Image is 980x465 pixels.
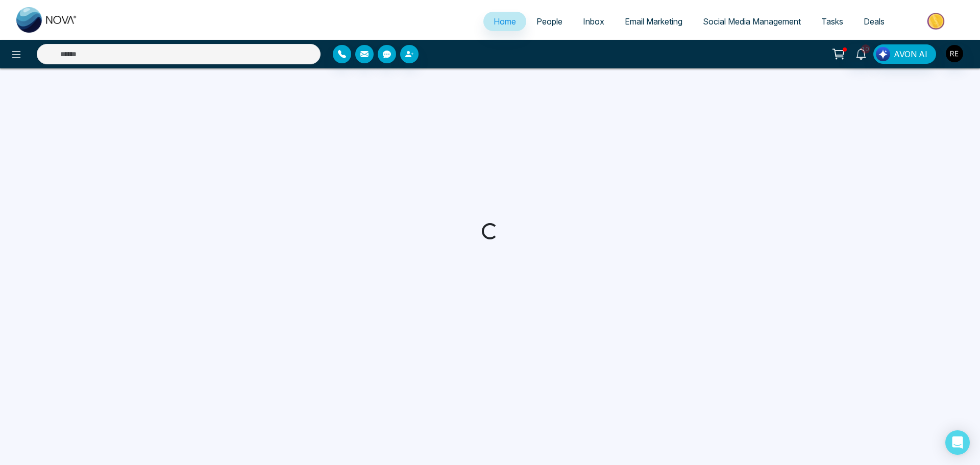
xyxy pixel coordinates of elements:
button: AVON AI [873,44,936,64]
span: Social Media Management [703,16,801,27]
a: Social Media Management [693,12,811,31]
a: People [526,12,573,31]
span: Home [494,16,516,27]
a: Home [483,12,526,31]
img: Nova CRM Logo [16,7,78,33]
div: Open Intercom Messenger [945,430,970,455]
a: Inbox [573,12,615,31]
span: Inbox [583,16,604,27]
span: 10 [861,44,870,54]
img: User Avatar [946,45,963,62]
a: 10 [849,44,873,62]
a: Tasks [811,12,853,31]
a: Deals [853,12,895,31]
span: Tasks [821,16,843,27]
img: Lead Flow [876,47,890,61]
span: Email Marketing [625,16,682,27]
span: Deals [864,16,885,27]
a: Email Marketing [615,12,693,31]
span: AVON AI [894,48,927,60]
img: Market-place.gif [900,10,974,33]
span: People [536,16,562,27]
